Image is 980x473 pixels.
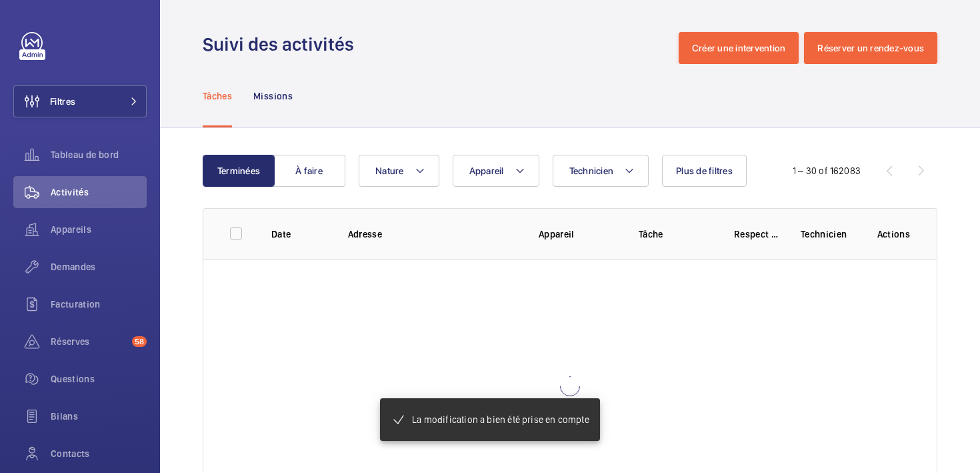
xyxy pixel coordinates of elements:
button: Terminées [203,155,275,187]
span: Appareil [469,165,504,176]
span: Réserves [51,335,127,348]
button: Réserver un rendez-vous [804,32,937,64]
span: Bilans [51,410,147,423]
span: Activités [51,185,147,199]
p: La modification a bien été prise en compte [412,413,589,426]
p: Actions [877,227,910,241]
span: Appareils [51,223,147,236]
button: À faire [273,155,345,187]
p: Missions [253,89,293,103]
button: Plus de filtres [662,155,747,187]
span: Filtres [50,95,75,108]
span: Tableau de bord [51,148,147,161]
span: Questions [51,372,147,386]
span: Demandes [51,260,147,274]
span: 58 [132,336,147,347]
p: Tâches [203,89,232,103]
h1: Suivi des activités [203,32,362,57]
button: Appareil [453,155,539,187]
span: Facturation [51,298,147,311]
button: Technicien [553,155,649,187]
span: Plus de filtres [676,165,733,176]
div: 1 – 30 of 162083 [793,164,861,177]
p: Date [271,227,327,241]
p: Tâche [639,227,713,241]
button: Créer une intervention [679,32,799,64]
p: Technicien [801,227,856,241]
span: Contacts [51,447,147,460]
p: Appareil [539,227,617,241]
p: Adresse [348,227,517,241]
span: Technicien [569,165,614,176]
p: Respect délai [734,227,779,241]
button: Nature [359,155,439,187]
span: Nature [375,165,404,176]
button: Filtres [13,85,147,117]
